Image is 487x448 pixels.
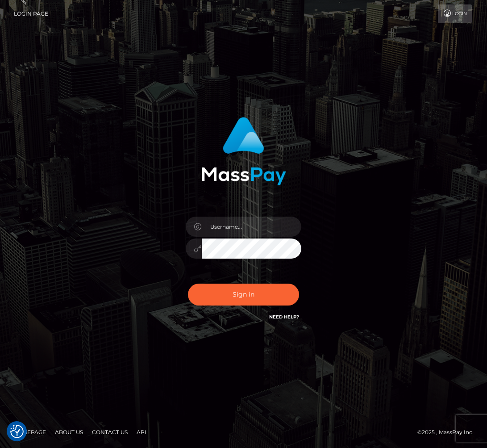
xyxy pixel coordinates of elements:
[14,4,48,23] a: Login Page
[88,425,131,439] a: Contact Us
[10,425,50,439] a: Homepage
[188,284,300,306] button: Sign in
[201,117,286,185] img: MassPay Login
[51,425,87,439] a: About Us
[269,314,299,320] a: Need Help?
[417,427,480,437] div: © 2025 , MassPay Inc.
[133,425,150,439] a: API
[202,217,302,237] input: Username...
[438,4,472,23] a: Login
[10,425,24,438] button: Consent Preferences
[10,425,24,438] img: Revisit consent button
